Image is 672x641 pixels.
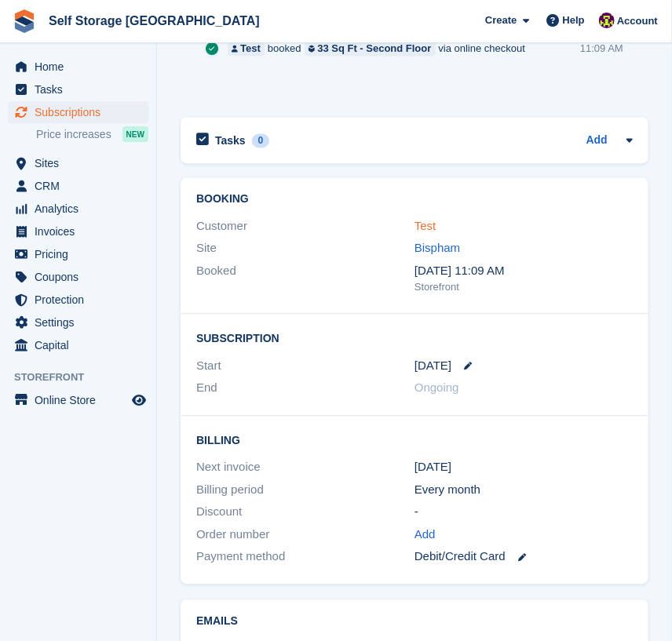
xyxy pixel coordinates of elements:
div: Discount [196,503,415,521]
span: Analytics [35,198,129,220]
h2: Booking [196,193,633,206]
div: Billing period [196,481,415,499]
div: - [415,503,633,521]
a: Price increases NEW [36,126,148,143]
a: Test [228,41,265,56]
div: Next invoice [196,458,415,476]
div: Storefront [415,279,633,295]
a: menu [8,78,148,100]
div: 33 Sq Ft - Second Floor [317,41,431,56]
span: Capital [35,334,129,356]
a: Preview store [130,391,148,410]
a: menu [8,175,148,197]
span: Subscriptions [35,101,129,123]
a: menu [8,198,148,220]
div: booked via online checkout [228,41,533,56]
div: Customer [196,217,415,235]
span: Coupons [35,266,129,288]
div: Booked [196,262,415,295]
h2: Emails [196,615,633,628]
div: Start [196,357,415,375]
a: menu [8,334,148,356]
span: Home [35,56,129,78]
span: Price increases [36,127,111,142]
div: [DATE] [415,458,633,476]
div: End [196,379,415,397]
a: menu [8,56,148,78]
span: Help [563,13,585,28]
a: menu [8,289,148,311]
span: Pricing [35,243,129,265]
a: 33 Sq Ft - Second Floor [305,41,436,56]
div: 0 [252,133,270,148]
span: Create [485,13,517,28]
a: menu [8,389,148,411]
div: Every month [415,481,633,499]
span: Ongoing [415,381,459,394]
span: Invoices [35,220,129,242]
span: Account [617,13,658,29]
div: 11:09 AM [580,41,623,56]
a: menu [8,152,148,174]
span: Online Store [35,389,129,411]
time: 2025-09-02 00:00:00 UTC [415,357,451,375]
span: Protection [35,289,129,311]
h2: Subscription [196,330,633,345]
img: stora-icon-8386f47178a22dfd0bd8f6a31ec36ba5ce8667c1dd55bd0f319d3a0aa187defe.svg [13,9,36,33]
a: menu [8,266,148,288]
span: Settings [35,311,129,333]
span: Tasks [35,78,129,100]
div: Test [240,41,261,56]
a: Self Storage [GEOGRAPHIC_DATA] [42,8,266,34]
div: Order number [196,526,415,544]
span: CRM [35,175,129,197]
img: Nicholas Williams [599,13,615,28]
a: menu [8,101,148,123]
div: Payment method [196,548,415,566]
a: Add [415,526,436,544]
a: Bispham [415,241,460,254]
a: menu [8,220,148,242]
a: menu [8,311,148,333]
div: NEW [122,126,148,142]
h2: Tasks [215,133,246,148]
div: [DATE] 11:09 AM [415,262,633,280]
a: Add [586,132,608,150]
div: Debit/Credit Card [415,548,633,566]
a: menu [8,243,148,265]
h2: Billing [196,432,633,447]
span: Storefront [14,370,156,385]
a: Test [415,219,436,232]
div: Site [196,239,415,257]
span: Sites [35,152,129,174]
